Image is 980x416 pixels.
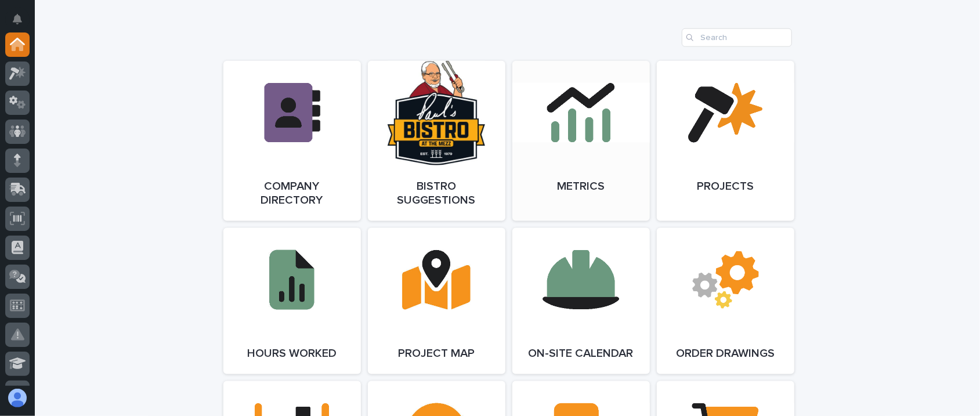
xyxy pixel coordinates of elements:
[368,228,505,374] a: Project Map
[223,228,361,374] a: Hours Worked
[657,61,794,221] a: Projects
[5,386,30,410] button: users-avatar
[368,61,505,221] a: Bistro Suggestions
[223,61,361,221] a: Company Directory
[512,228,650,374] a: On-Site Calendar
[657,228,794,374] a: Order Drawings
[512,61,650,221] a: Metrics
[15,14,30,32] div: Notifications
[5,7,30,31] button: Notifications
[682,28,792,47] input: Search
